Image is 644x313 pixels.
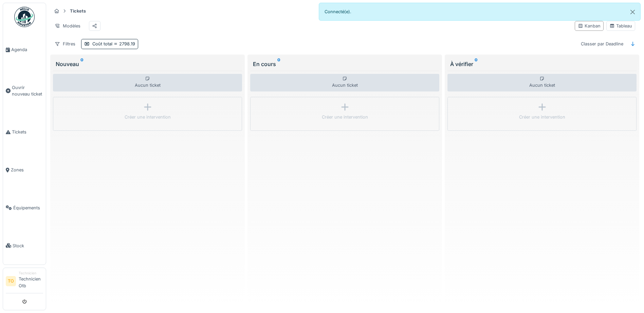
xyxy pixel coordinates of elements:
[450,60,634,68] div: À vérifier
[250,74,439,91] div: Aucun ticket
[13,243,43,249] span: Stock
[322,114,368,120] div: Créer une intervention
[67,8,89,14] strong: Tickets
[80,60,84,68] sup: 0
[3,113,46,151] a: Tickets
[3,189,46,227] a: Équipements
[475,60,478,68] sup: 0
[6,276,16,286] li: TO
[277,60,280,68] sup: 0
[3,69,46,113] a: Ouvrir nouveau ticket
[3,151,46,189] a: Zones
[92,41,135,47] div: Coût total
[3,31,46,69] a: Agenda
[19,271,43,276] div: Technicien
[14,7,35,27] img: Badge_color-CXgf-gQk.svg
[12,84,43,97] span: Ouvrir nouveau ticket
[11,46,43,53] span: Agenda
[609,23,632,29] div: Tableau
[319,3,641,21] div: Connecté(e).
[6,271,43,293] a: TO TechnicienTechnicien Otb
[125,114,171,120] div: Créer une intervention
[112,41,135,46] span: 2798.19
[19,271,43,292] li: Technicien Otb
[253,60,437,68] div: En cours
[53,74,242,91] div: Aucun ticket
[11,167,43,173] span: Zones
[447,74,637,91] div: Aucun ticket
[3,227,46,265] a: Stock
[13,205,43,211] span: Équipements
[52,39,78,49] div: Filtres
[625,3,640,21] button: Close
[12,129,43,135] span: Tickets
[56,60,239,68] div: Nouveau
[578,23,601,29] div: Kanban
[52,21,84,31] div: Modèles
[519,114,565,120] div: Créer une intervention
[578,39,626,49] div: Classer par Deadline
